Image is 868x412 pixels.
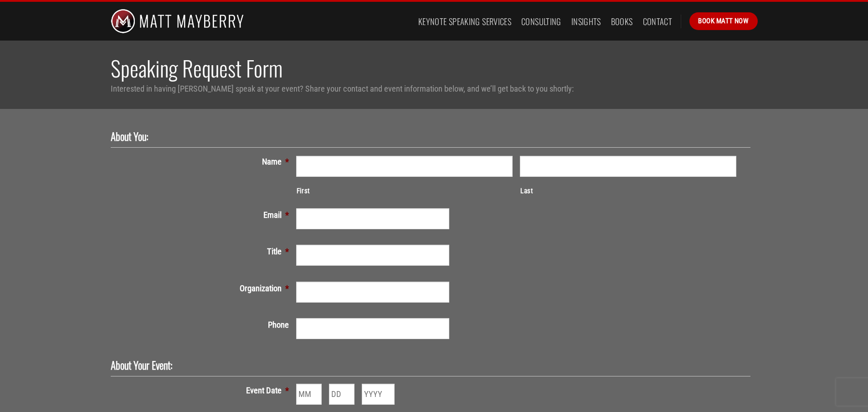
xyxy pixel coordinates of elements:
[111,384,296,397] label: Event Date
[521,13,561,30] a: Consulting
[111,282,296,295] label: Organization
[111,2,244,41] img: Matt Mayberry
[111,208,296,221] label: Email
[611,13,633,30] a: Books
[111,52,282,84] span: Speaking Request Form
[111,318,296,331] label: Phone
[362,384,395,405] input: YYYY
[111,130,743,144] h2: About You:
[329,384,354,405] input: DD
[643,13,673,30] a: Contact
[571,13,601,30] a: Insights
[296,384,322,405] input: MM
[698,15,749,26] span: Book Matt Now
[111,155,296,168] label: Name
[111,245,296,258] label: Title
[111,359,743,372] h2: About Your Event:
[297,186,513,197] label: First
[689,12,757,30] a: Book Matt Now
[520,186,736,197] label: Last
[111,82,758,95] p: Interested in having [PERSON_NAME] speak at your event? Share your contact and event information ...
[418,13,511,30] a: Keynote Speaking Services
